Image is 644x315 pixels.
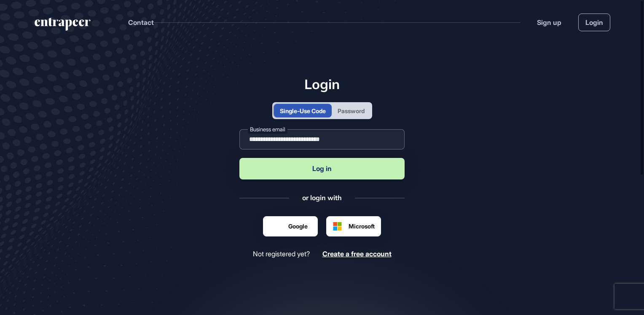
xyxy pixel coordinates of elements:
div: Single-Use Code [280,106,326,115]
span: Not registered yet? [253,250,310,258]
button: Log in [239,158,405,179]
label: Business email [248,125,287,134]
h1: Login [239,76,405,92]
button: Contact [128,17,154,28]
div: Password [338,106,365,115]
a: Sign up [537,17,561,27]
a: Login [578,14,610,31]
a: entrapeer-logo [34,18,91,34]
span: Microsoft [349,222,375,231]
a: Create a free account [322,250,392,258]
div: or login with [302,193,342,202]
